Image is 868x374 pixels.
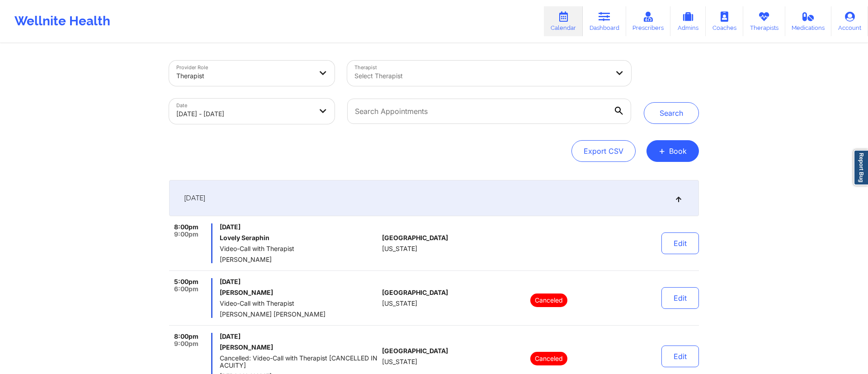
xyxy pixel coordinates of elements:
[174,223,198,231] span: 8:00pm
[220,355,378,369] span: Cancelled: Video-Call with Therapist [CANCELLED IN ACUITY]
[661,346,699,367] button: Edit
[785,6,832,36] a: Medications
[626,6,671,36] a: Prescribers
[382,358,417,365] span: [US_STATE]
[220,223,378,231] span: [DATE]
[220,300,378,307] span: Video-Call with Therapist
[382,234,448,241] span: [GEOGRAPHIC_DATA]
[220,234,378,241] h6: Lovely Seraphin
[661,232,699,254] button: Edit
[706,6,743,36] a: Coaches
[176,104,312,124] div: [DATE] - [DATE]
[530,294,567,307] p: Canceled
[743,6,785,36] a: Therapists
[220,289,378,296] h6: [PERSON_NAME]
[174,285,198,293] span: 6:00pm
[661,287,699,309] button: Edit
[382,347,448,355] span: [GEOGRAPHIC_DATA]
[831,6,868,36] a: Account
[854,150,868,185] a: Report Bug
[174,231,198,238] span: 9:00pm
[644,102,699,124] button: Search
[670,6,706,36] a: Admins
[174,340,198,347] span: 9:00pm
[571,140,636,162] button: Export CSV
[382,245,417,252] span: [US_STATE]
[220,256,378,263] span: [PERSON_NAME]
[530,352,567,365] p: Canceled
[583,6,626,36] a: Dashboard
[220,278,378,285] span: [DATE]
[382,300,417,307] span: [US_STATE]
[220,333,378,340] span: [DATE]
[220,311,378,318] span: [PERSON_NAME] [PERSON_NAME]
[382,289,448,296] span: [GEOGRAPHIC_DATA]
[220,245,378,252] span: Video-Call with Therapist
[174,278,198,285] span: 5:00pm
[347,99,631,124] input: Search Appointments
[544,6,583,36] a: Calendar
[659,148,665,153] span: +
[220,344,378,351] h6: [PERSON_NAME]
[184,194,205,203] span: [DATE]
[174,333,198,340] span: 8:00pm
[176,66,312,86] div: Therapist
[646,140,699,162] button: +Book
